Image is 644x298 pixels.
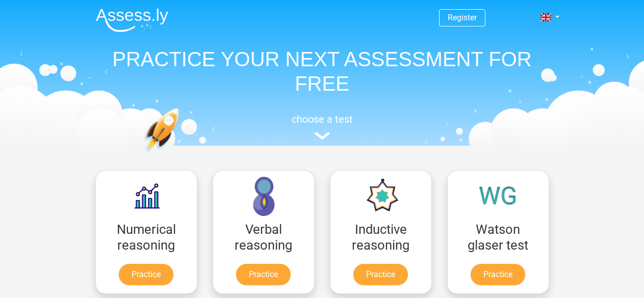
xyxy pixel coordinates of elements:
[88,113,557,125] h5: choose a test
[88,113,557,140] a: choose a test
[96,8,168,32] img: Assessly
[119,264,173,285] a: Practice
[88,47,557,96] h1: PRACTICE YOUR NEXT ASSESSMENT FOR FREE
[236,264,291,285] a: Practice
[353,264,408,285] a: Practice
[471,264,525,285] a: Practice
[144,108,219,200] img: practice
[315,132,330,140] img: assessment
[448,13,477,22] a: Register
